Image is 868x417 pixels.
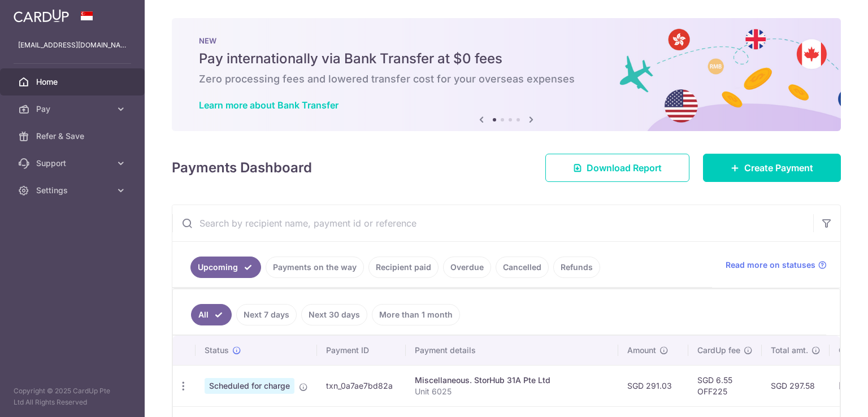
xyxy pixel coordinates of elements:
td: SGD 297.58 [762,365,830,406]
a: Create Payment [703,154,841,182]
span: Total amt. [771,345,808,356]
span: Amount [627,345,656,356]
p: NEW [199,36,814,45]
a: Recipient paid [368,257,439,278]
h4: Payments Dashboard [172,158,312,178]
img: CardUp [14,9,69,23]
a: Download Report [545,154,689,182]
h6: Zero processing fees and lowered transfer cost for your overseas expenses [199,72,814,86]
th: Payment ID [317,336,406,365]
span: Refer & Save [36,131,111,142]
th: Payment details [406,336,618,365]
td: SGD 291.03 [618,365,688,406]
span: Home [36,76,111,88]
a: Payments on the way [266,257,364,278]
p: Unit 6025 [415,386,609,397]
span: Read more on statuses [726,259,815,271]
div: Miscellaneous. StorHub 31A Pte Ltd [415,375,609,386]
a: All [191,304,232,325]
span: Scheduled for charge [205,378,294,394]
span: Create Payment [744,161,813,175]
a: Next 7 days [236,304,297,325]
p: [EMAIL_ADDRESS][DOMAIN_NAME] [18,40,127,51]
span: CardUp fee [697,345,740,356]
span: Download Report [587,161,662,175]
td: SGD 6.55 OFF225 [688,365,762,406]
a: Read more on statuses [726,259,827,271]
span: Pay [36,103,111,115]
img: Bank transfer banner [172,18,841,131]
a: More than 1 month [372,304,460,325]
a: Upcoming [190,257,261,278]
a: Cancelled [496,257,549,278]
h5: Pay internationally via Bank Transfer at $0 fees [199,50,814,68]
span: Status [205,345,229,356]
span: Support [36,158,111,169]
a: Learn more about Bank Transfer [199,99,338,111]
a: Refunds [553,257,600,278]
span: Settings [36,185,111,196]
td: txn_0a7ae7bd82a [317,365,406,406]
a: Overdue [443,257,491,278]
a: Next 30 days [301,304,367,325]
input: Search by recipient name, payment id or reference [172,205,813,241]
